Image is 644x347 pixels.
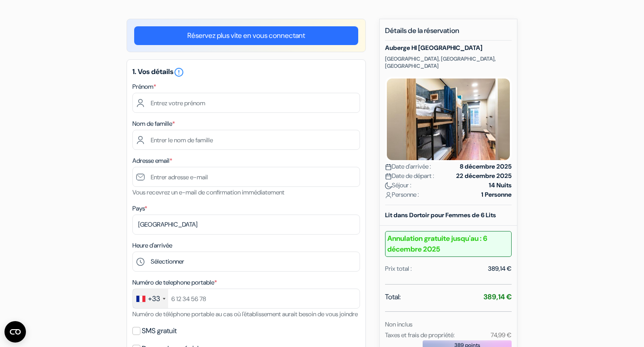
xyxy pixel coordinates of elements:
img: moon.svg [385,182,392,189]
span: Total: [385,292,401,302]
span: Séjour : [385,181,411,190]
i: error_outline [174,67,184,78]
label: Nom de famille [132,119,175,128]
a: error_outline [174,67,184,76]
strong: 1 Personne [481,190,512,199]
div: Prix total : [385,264,412,273]
input: Entrer adresse e-mail [132,167,360,187]
button: Ouvrir le widget CMP [4,321,26,343]
h5: 1. Vos détails [132,67,360,78]
b: Lit dans Dortoir pour Femmes de 6 Lits [385,211,496,219]
small: Numéro de téléphone portable au cas où l'établissement aurait besoin de vous joindre [132,310,358,318]
div: 389,14 € [488,264,512,273]
small: 74,99 € [491,331,512,339]
label: Adresse email [132,156,172,165]
p: [GEOGRAPHIC_DATA], [GEOGRAPHIC_DATA], [GEOGRAPHIC_DATA] [385,55,512,70]
small: Vous recevrez un e-mail de confirmation immédiatement [132,188,284,196]
span: Date d'arrivée : [385,162,431,171]
div: France: +33 [133,289,168,308]
span: Personne : [385,190,419,199]
b: Annulation gratuite jusqu'au : 6 décembre 2025 [385,231,512,257]
input: 6 12 34 56 78 [132,289,360,309]
img: calendar.svg [385,164,392,170]
div: +33 [148,293,160,304]
small: Non inclus [385,320,412,328]
input: Entrez votre prénom [132,93,360,113]
label: Heure d'arrivée [132,241,172,250]
label: Pays [132,204,147,213]
a: Réservez plus vite en vous connectant [134,26,358,45]
strong: 14 Nuits [489,181,512,190]
strong: 8 décembre 2025 [460,162,512,171]
h5: Auberge HI [GEOGRAPHIC_DATA] [385,44,512,52]
small: Taxes et frais de propriété: [385,331,455,339]
img: user_icon.svg [385,192,392,198]
label: Numéro de telephone portable [132,278,217,287]
strong: 389,14 € [483,292,512,302]
label: SMS gratuit [142,325,177,337]
span: Date de départ : [385,171,434,181]
img: calendar.svg [385,173,392,180]
input: Entrer le nom de famille [132,130,360,150]
label: Prénom [132,82,156,91]
strong: 22 décembre 2025 [456,171,512,181]
h5: Détails de la réservation [385,26,512,41]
